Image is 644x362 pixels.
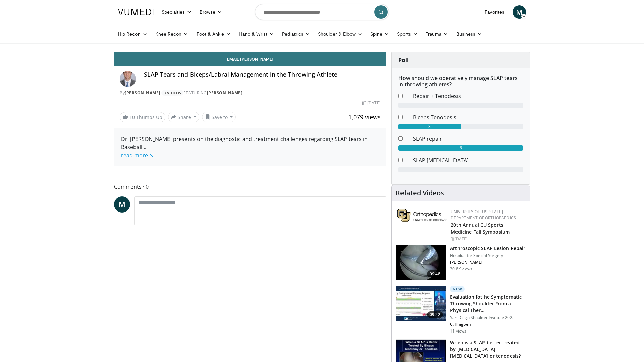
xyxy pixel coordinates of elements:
h3: When is a SLAP better treated by [MEDICAL_DATA] [MEDICAL_DATA] or tenodesis? [450,339,526,359]
a: 10 Thumbs Up [120,112,165,122]
a: Shoulder & Elbow [314,27,366,41]
a: Specialties [158,5,196,19]
div: Dr. [PERSON_NAME] presents on the diagnostic and treatment challenges regarding SLAP tears in Bas... [121,135,379,159]
a: 09:22 New Evaluation fot he Symptomatic Throwing Shoulder From a Physical Ther… San Diego Shoulde... [396,286,526,334]
dd: SLAP repair [408,135,528,143]
a: Hand & Wrist [235,27,278,41]
a: Knee Recon [151,27,193,41]
strong: Poll [398,56,409,64]
p: San Diego Shoulder Institute 2025 [450,315,526,320]
a: Spine [366,27,393,41]
a: Hip Recon [114,27,151,41]
p: New [450,286,465,292]
img: VuMedi Logo [118,9,154,15]
a: 09:48 Arthroscopic SLAP Lesion Repair Hospital for Special Surgery [PERSON_NAME] 30.8K views [396,245,526,281]
dd: Biceps Tenodesis [408,113,528,121]
span: 10 [129,114,135,120]
button: Save to [202,112,236,122]
a: University of [US_STATE] Department of Orthopaedics [451,209,516,221]
span: 1,079 views [348,113,381,121]
a: M [513,5,526,19]
a: Email [PERSON_NAME] [114,52,386,66]
a: 20th Annual CU Sports Medicine Fall Symposium [451,222,510,235]
img: Avatar [120,71,136,87]
div: 3 [398,124,461,129]
dd: Repair + Tenodesis [408,92,528,100]
p: [PERSON_NAME] [450,260,526,265]
a: read more ↘ [121,152,154,159]
span: 09:22 [427,311,443,318]
div: 6 [398,145,523,151]
video-js: Video Player [114,52,386,52]
img: 355603a8-37da-49b6-856f-e00d7e9307d3.png.150x105_q85_autocrop_double_scale_upscale_version-0.2.png [397,209,447,222]
a: Sports [393,27,422,41]
input: Search topics, interventions [255,4,389,20]
p: 30.8K views [450,266,472,272]
a: Business [452,27,486,41]
span: Comments 0 [114,182,386,191]
h4: Related Videos [396,189,444,197]
p: Hospital for Special Surgery [450,253,526,258]
a: Foot & Ankle [193,27,235,41]
a: M [114,196,130,213]
img: 6871_3.png.150x105_q85_crop-smart_upscale.jpg [396,245,446,280]
a: 3 Videos [161,90,183,96]
div: [DATE] [362,100,380,106]
h3: Arthroscopic SLAP Lesion Repair [450,245,526,252]
p: 11 views [450,328,467,334]
button: Share [168,112,199,122]
h3: Evaluation fot he Symptomatic Throwing Shoulder From a Physical Ther… [450,294,526,314]
img: 52bd361f-5ad8-4d12-917c-a6aadf70de3f.150x105_q85_crop-smart_upscale.jpg [396,286,446,321]
h6: How should we operatively manage SLAP tears in throwing athletes? [398,75,523,88]
a: Pediatrics [278,27,314,41]
div: [DATE] [451,236,524,242]
div: By FEATURING [120,90,381,96]
a: Favorites [481,5,508,19]
span: 09:48 [427,270,443,277]
a: [PERSON_NAME] [125,90,160,96]
p: C. Thigpen [450,322,526,327]
a: Trauma [422,27,452,41]
h4: SLAP Tears and Biceps/Labral Management in the Throwing Athlete [144,71,381,78]
a: [PERSON_NAME] [207,90,243,96]
dd: SLAP [MEDICAL_DATA] [408,156,528,164]
a: Browse [196,5,226,19]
